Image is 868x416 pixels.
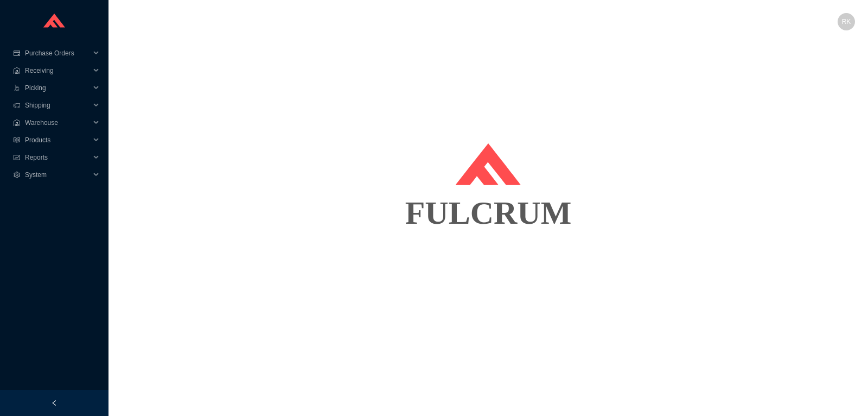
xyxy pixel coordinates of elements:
[13,154,21,161] span: fund
[25,97,90,114] span: Shipping
[25,166,90,184] span: System
[122,186,855,240] div: FULCRUM
[25,62,90,79] span: Receiving
[25,114,90,131] span: Warehouse
[13,137,21,143] span: read
[25,131,90,149] span: Products
[25,149,90,166] span: Reports
[842,13,851,30] span: RK
[25,79,90,97] span: Picking
[51,400,58,406] span: left
[13,50,21,56] span: credit-card
[13,172,21,178] span: setting
[25,45,90,62] span: Purchase Orders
